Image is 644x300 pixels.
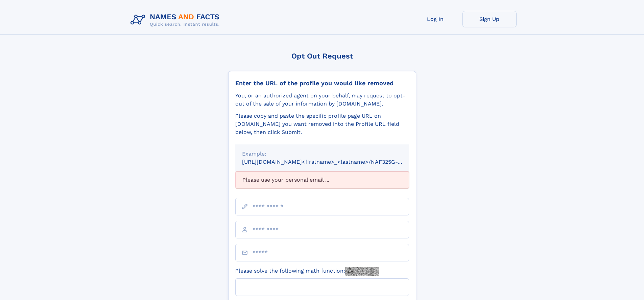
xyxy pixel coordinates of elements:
small: [URL][DOMAIN_NAME]<firstname>_<lastname>/NAF325G-xxxxxxxx [242,159,422,165]
div: Enter the URL of the profile you would like removed [235,79,409,87]
div: Example: [242,150,402,158]
div: Please use your personal email ... [235,171,409,188]
div: You, or an authorized agent on your behalf, may request to opt-out of the sale of your informatio... [235,92,409,108]
div: Opt Out Request [228,52,416,60]
a: Log In [408,11,462,27]
label: Please solve the following math function: [235,267,379,276]
img: Logo Names and Facts [128,11,225,29]
div: Please copy and paste the specific profile page URL on [DOMAIN_NAME] you want removed into the Pr... [235,112,409,136]
a: Sign Up [462,11,517,27]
